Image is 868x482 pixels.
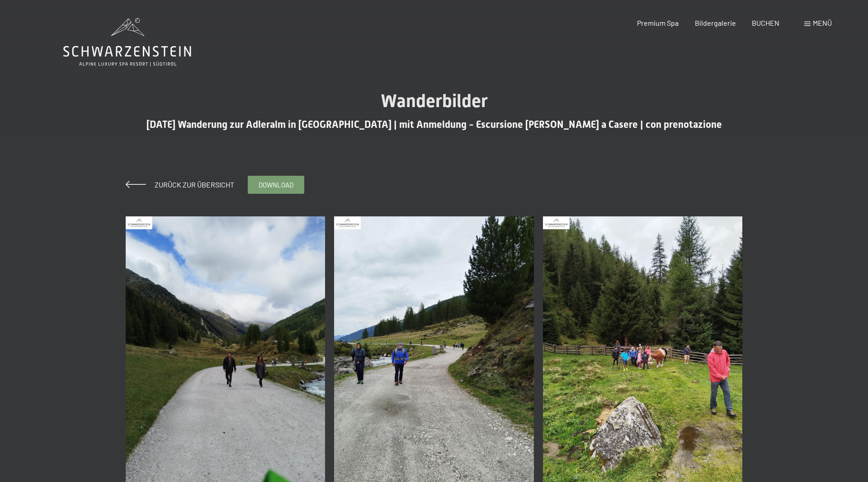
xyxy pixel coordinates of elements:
[381,90,488,112] span: Wanderbilder
[146,119,722,130] span: [DATE] Wanderung zur Adleralm in [GEOGRAPHIC_DATA] | mit Anmeldung - Escursione [PERSON_NAME] a C...
[126,180,234,189] a: Zurück zur Übersicht
[695,19,736,27] a: Bildergalerie
[248,176,304,193] a: download
[147,180,234,189] span: Zurück zur Übersicht
[637,19,679,27] a: Premium Spa
[813,19,832,27] span: Menü
[752,19,779,27] a: BUCHEN
[259,180,293,190] span: download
